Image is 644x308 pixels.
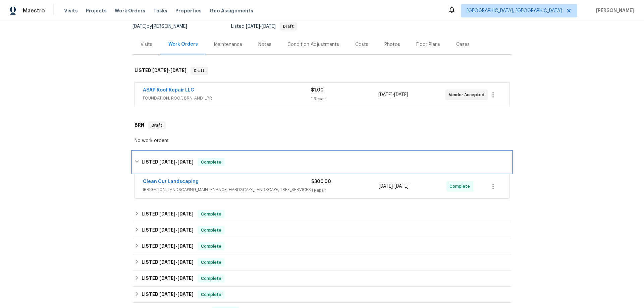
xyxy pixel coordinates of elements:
span: Projects [86,7,107,14]
h6: LISTED [142,158,194,166]
div: LISTED [DATE]-[DATE]Complete [132,254,512,270]
span: [DATE] [177,160,194,164]
h6: LISTED [142,258,194,266]
span: Complete [198,275,224,282]
div: Photos [384,41,400,48]
span: Visits [64,7,78,14]
div: Visits [141,41,152,48]
span: Tasks [153,8,167,13]
span: - [379,183,409,190]
span: FOUNDATION, ROOF, BRN_AND_LRR [143,95,311,102]
h6: LISTED [142,226,194,234]
span: Geo Assignments [210,7,253,14]
span: [DATE] [177,228,194,232]
div: by [PERSON_NAME] [132,22,195,30]
div: LISTED [DATE]-[DATE]Complete [132,206,512,222]
span: [DATE] [159,292,175,297]
span: [DATE] [159,244,175,248]
span: Maestro [23,7,45,14]
span: [DATE] [132,24,147,29]
div: LISTED [DATE]-[DATE]Draft [132,60,512,81]
div: LISTED [DATE]-[DATE]Complete [132,222,512,238]
div: No work orders. [135,137,509,144]
span: - [246,24,276,29]
div: LISTED [DATE]-[DATE]Complete [132,238,512,254]
h6: LISTED [142,291,194,299]
span: [GEOGRAPHIC_DATA], [GEOGRAPHIC_DATA] [467,7,562,14]
span: [DATE] [177,260,194,264]
span: Complete [198,259,224,266]
span: [DATE] [379,184,393,189]
div: Condition Adjustments [287,41,339,48]
div: LISTED [DATE]-[DATE]Complete [132,287,512,303]
span: - [159,228,194,232]
div: Notes [258,41,271,48]
span: [DATE] [159,211,175,216]
span: - [159,292,194,297]
span: [DATE] [177,292,194,297]
h6: LISTED [142,210,194,218]
h6: LISTED [142,274,194,283]
span: Draft [149,122,165,129]
div: Maintenance [214,41,242,48]
span: $1.00 [311,88,324,93]
div: 1 Repair [311,96,378,102]
div: Work Orders [168,41,198,48]
span: Vendor Accepted [449,91,487,98]
span: - [378,91,408,98]
span: [DATE] [159,228,175,232]
span: Complete [198,159,224,166]
span: - [159,211,194,216]
span: [DATE] [394,184,409,189]
span: - [159,260,194,264]
span: [DATE] [378,93,392,97]
span: - [159,244,194,248]
span: [DATE] [177,276,194,281]
a: Clean Cut Landscaping [143,179,199,184]
span: Listed [231,24,297,29]
span: IRRIGATION, LANDSCAPING_MAINTENANCE, HARDSCAPE_LANDSCAPE, TREE_SERVICES [143,186,311,193]
div: LISTED [DATE]-[DATE]Complete [132,270,512,287]
span: - [152,68,186,73]
span: $300.00 [311,179,331,184]
div: Floor Plans [416,41,440,48]
h6: LISTED [135,67,186,75]
span: [PERSON_NAME] [593,7,634,14]
span: Complete [198,243,224,250]
span: [DATE] [159,260,175,264]
span: Complete [198,211,224,218]
span: [DATE] [170,68,186,73]
h6: BRN [135,121,144,129]
span: [DATE] [159,160,175,164]
span: - [159,160,194,164]
div: BRN Draft [132,115,512,136]
span: - [159,276,194,281]
span: Complete [198,291,224,298]
div: Cases [456,41,470,48]
span: [DATE] [394,93,408,97]
span: [DATE] [246,24,260,29]
span: Draft [191,67,207,74]
span: Work Orders [115,7,145,14]
span: Draft [280,24,297,28]
a: ASAP Roof Repair LLC [143,88,194,93]
span: Complete [449,183,473,190]
span: [DATE] [177,244,194,248]
h6: LISTED [142,242,194,250]
span: [DATE] [262,24,276,29]
div: LISTED [DATE]-[DATE]Complete [132,151,512,173]
span: [DATE] [159,276,175,281]
span: Complete [198,227,224,234]
span: [DATE] [177,211,194,216]
div: Costs [355,41,368,48]
span: Properties [175,7,202,14]
span: [DATE] [152,68,168,73]
div: 1 Repair [311,187,379,194]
